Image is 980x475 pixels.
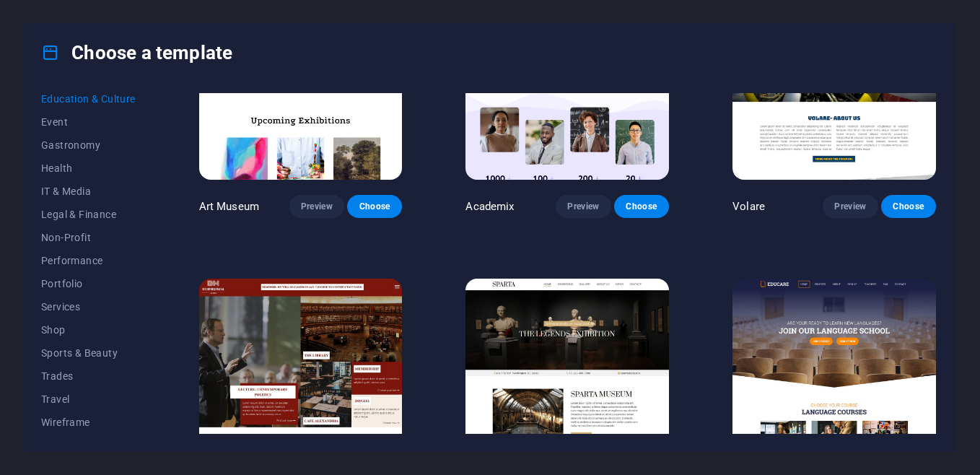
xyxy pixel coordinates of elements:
[301,201,333,212] span: Preview
[41,324,136,336] span: Shop
[41,417,136,428] span: Wireframe
[41,203,136,226] button: Legal & Finance
[41,301,136,313] span: Services
[834,201,866,212] span: Preview
[41,139,136,151] span: Gastronomy
[41,209,136,220] span: Legal & Finance
[41,370,136,382] span: Trades
[626,201,657,212] span: Choose
[199,199,259,214] p: Art Museum
[465,199,514,214] p: Academix
[881,195,936,218] button: Choose
[41,318,136,341] button: Shop
[41,272,136,295] button: Portfolio
[567,201,599,212] span: Preview
[41,110,136,134] button: Event
[199,279,403,466] img: Bibliotheca
[41,87,136,110] button: Education & Culture
[823,195,878,218] button: Preview
[41,341,136,365] button: Sports & Beauty
[732,279,936,466] img: Educare
[41,347,136,359] span: Sports & Beauty
[289,195,344,218] button: Preview
[359,201,390,212] span: Choose
[41,134,136,157] button: Gastronomy
[41,232,136,243] span: Non-Profit
[41,180,136,203] button: IT & Media
[556,195,611,218] button: Preview
[41,162,136,174] span: Health
[41,116,136,128] span: Event
[41,226,136,249] button: Non-Profit
[41,411,136,434] button: Wireframe
[41,186,136,197] span: IT & Media
[41,93,136,105] span: Education & Culture
[41,295,136,318] button: Services
[41,278,136,289] span: Portfolio
[614,195,669,218] button: Choose
[41,255,136,266] span: Performance
[732,199,765,214] p: Volare
[41,41,232,64] h4: Choose a template
[41,157,136,180] button: Health
[41,365,136,388] button: Trades
[41,249,136,272] button: Performance
[465,279,669,466] img: Sparta
[41,393,136,405] span: Travel
[893,201,924,212] span: Choose
[347,195,402,218] button: Choose
[41,388,136,411] button: Travel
